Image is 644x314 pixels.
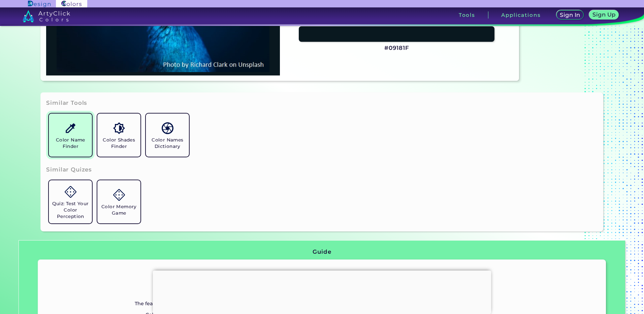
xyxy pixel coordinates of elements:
[100,203,138,216] h5: Color Memory Game
[149,137,186,150] h5: Color Names Dictionary
[459,12,475,18] h3: Tools
[313,248,331,256] h3: Guide
[52,200,89,220] h5: Quiz: Test Your Color Perception
[23,10,70,22] img: logo_artyclick_colors_white.svg
[384,44,409,52] h3: #09181F
[46,166,92,174] h3: Similar Quizes
[153,271,491,312] iframe: Advertisement
[65,186,76,198] img: icon_game.svg
[162,122,173,134] img: icon_color_names_dictionary.svg
[135,289,509,297] p: Inputs
[28,1,51,7] img: ArtyClick Design logo
[135,300,509,308] p: The feature Color Hue Finder provides the hue composition of a color. It finds a color hue for th...
[65,122,76,134] img: icon_color_name_finder.svg
[556,10,584,20] a: Sign In
[100,137,138,150] h5: Color Shades Finder
[46,99,87,107] h3: Similar Tools
[113,189,125,201] img: icon_game.svg
[559,12,581,18] h5: Sign In
[143,111,192,159] a: Color Names Dictionary
[95,178,143,226] a: Color Memory Game
[52,137,89,150] h5: Color Name Finder
[46,111,95,159] a: Color Name Finder
[135,272,509,280] h2: ArtyClick "Color Hue Finder"
[501,12,541,18] h3: Applications
[95,111,143,159] a: Color Shades Finder
[113,122,125,134] img: icon_color_shades.svg
[592,12,616,18] h5: Sign Up
[588,10,619,20] a: Sign Up
[46,178,95,226] a: Quiz: Test Your Color Perception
